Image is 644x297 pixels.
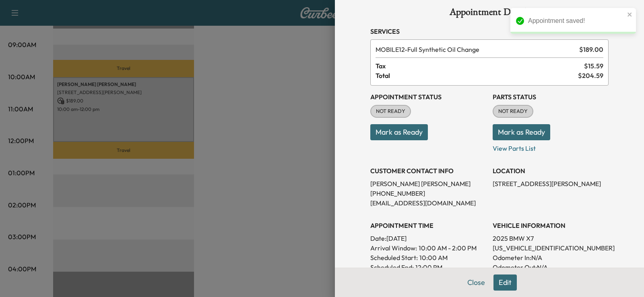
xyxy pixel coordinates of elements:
[370,27,609,36] h3: Services
[419,253,448,262] p: 10:00 AM
[493,234,609,243] p: 2025 BMW X7
[370,234,486,243] p: Date: [DATE]
[493,253,609,262] p: Odometer In: N/A
[584,61,603,71] span: $ 15.59
[370,188,486,198] p: [PHONE_NUMBER]
[493,243,609,253] p: [US_VEHICLE_IDENTIFICATION_NUMBER]
[370,124,428,140] button: Mark as Ready
[493,107,533,115] span: NOT READY
[578,71,603,80] span: $ 204.59
[371,107,410,115] span: NOT READY
[528,16,625,26] div: Appointment saved!
[370,221,486,230] h3: APPOINTMENT TIME
[493,274,517,291] button: Edit
[493,221,609,230] h3: VEHICLE INFORMATION
[493,140,609,153] p: View Parts List
[493,166,609,176] h3: LOCATION
[493,92,609,102] h3: Parts Status
[579,45,603,54] span: $ 189.00
[627,11,633,18] button: close
[370,262,414,272] p: Scheduled End:
[376,45,576,54] span: Full Synthetic Oil Change
[370,198,486,208] p: [EMAIL_ADDRESS][DOMAIN_NAME]
[493,262,609,272] p: Odometer Out: N/A
[370,253,418,262] p: Scheduled Start:
[370,243,486,253] p: Arrival Window:
[376,71,578,80] span: Total
[493,124,550,140] button: Mark as Ready
[370,7,609,20] h1: Appointment Details
[370,92,486,102] h3: Appointment Status
[419,243,477,253] span: 10:00 AM - 2:00 PM
[376,61,584,71] span: Tax
[370,166,486,176] h3: CUSTOMER CONTACT INFO
[415,262,442,272] p: 12:00 PM
[370,179,486,188] p: [PERSON_NAME] [PERSON_NAME]
[462,274,490,291] button: Close
[493,179,609,188] p: [STREET_ADDRESS][PERSON_NAME]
